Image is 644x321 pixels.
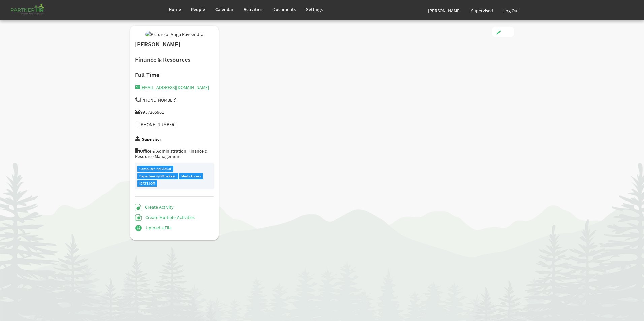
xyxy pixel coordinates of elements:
[135,122,214,127] h5: [PHONE_NUMBER]
[135,225,142,232] img: Upload a File
[306,6,323,12] span: Settings
[471,8,493,14] span: Supervised
[423,1,466,20] a: [PERSON_NAME]
[191,6,205,12] span: People
[135,225,172,231] a: Upload a File
[135,204,174,210] a: Create Activity
[135,204,141,211] img: Create Activity
[135,148,214,159] h5: Office & Administration, Finance & Resource Management
[135,97,214,103] h5: [PHONE_NUMBER]
[135,109,214,115] h5: 9937265961
[466,1,498,20] a: Supervised
[498,1,524,20] a: Log Out
[135,41,214,48] h2: [PERSON_NAME]
[137,173,178,179] div: Department/Office Keys
[135,214,195,220] a: Create Multiple Activities
[179,173,203,179] div: Meals Access
[135,56,214,63] h2: Finance & Resources
[169,6,181,12] span: Home
[135,84,209,91] a: [EMAIL_ADDRESS][DOMAIN_NAME]
[272,6,296,12] span: Documents
[135,72,214,78] h4: Full Time
[137,180,157,187] div: [DATE] Off
[137,166,173,172] div: Computer Individual
[244,6,262,12] span: Activities
[215,6,233,12] span: Calendar
[142,137,161,142] label: Supervisor
[135,214,142,221] img: Create Multiple Activities
[145,31,203,38] img: Picture of Ariga Raveendra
